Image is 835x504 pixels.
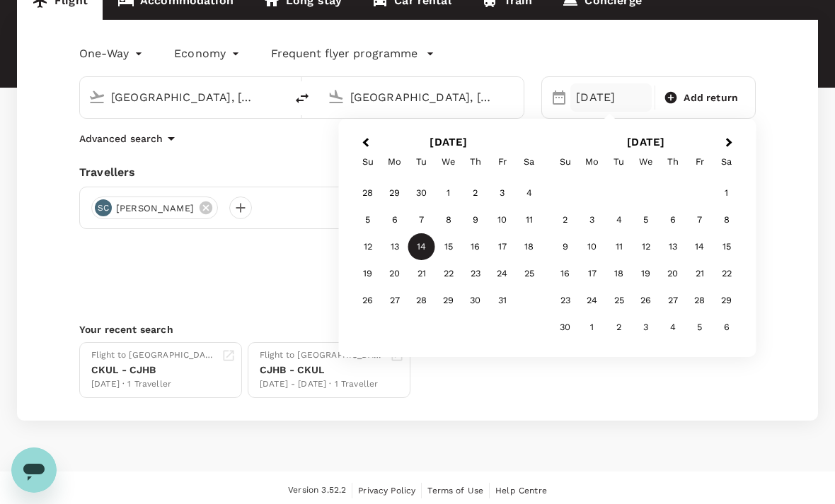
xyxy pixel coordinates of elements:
[606,314,633,341] div: Choose Tuesday, December 2nd, 2025
[79,130,180,147] button: Advanced search
[713,233,740,260] div: Choose Saturday, November 15th, 2025
[95,199,112,216] div: SC
[11,447,57,493] iframe: Button to launch messaging window
[427,483,483,498] a: Terms of Use
[260,363,384,377] div: CJHB - CKUL
[355,233,381,260] div: Choose Sunday, October 12th, 2025
[355,260,381,287] div: Choose Sunday, October 19th, 2025
[355,180,543,314] div: Month October, 2025
[686,287,713,314] div: Choose Friday, November 28th, 2025
[288,484,346,498] span: Version 3.52.2
[660,148,686,175] div: Thursday
[516,233,543,260] div: Choose Saturday, October 18th, 2025
[381,180,408,206] div: Choose Monday, September 29th, 2025
[260,348,384,363] div: Flight to [GEOGRAPHIC_DATA]
[516,260,543,287] div: Choose Saturday, October 25th, 2025
[489,206,516,233] div: Choose Friday, October 10th, 2025
[713,206,740,233] div: Choose Saturday, November 8th, 2025
[633,148,660,175] div: Wednesday
[713,148,740,175] div: Saturday
[633,206,660,233] div: Choose Wednesday, November 5th, 2025
[579,233,606,260] div: Choose Monday, November 10th, 2025
[260,377,384,392] div: [DATE] - [DATE] · 1 Traveller
[355,180,381,206] div: Choose Sunday, September 28th, 2025
[660,314,686,341] div: Choose Thursday, December 4th, 2025
[381,233,408,260] div: Choose Monday, October 13th, 2025
[606,206,633,233] div: Choose Tuesday, November 4th, 2025
[350,136,548,148] h2: [DATE]
[79,322,756,336] p: Your recent search
[552,148,579,175] div: Sunday
[606,233,633,260] div: Choose Tuesday, November 11th, 2025
[174,42,243,65] div: Economy
[489,260,516,287] div: Choose Friday, October 24th, 2025
[660,287,686,314] div: Choose Thursday, November 27th, 2025
[489,148,516,175] div: Friday
[489,180,516,206] div: Choose Friday, October 3rd, 2025
[408,180,435,206] div: Choose Tuesday, September 30th, 2025
[408,233,435,260] div: Choose Tuesday, October 14th, 2025
[462,287,489,314] div: Choose Thursday, October 30th, 2025
[108,201,202,216] span: [PERSON_NAME]
[489,287,516,314] div: Choose Friday, October 31st, 2025
[579,206,606,233] div: Choose Monday, November 3rd, 2025
[435,180,462,206] div: Choose Wednesday, October 1st, 2025
[355,148,381,175] div: Sunday
[686,260,713,287] div: Choose Friday, November 21st, 2025
[713,260,740,287] div: Choose Saturday, November 22nd, 2025
[660,260,686,287] div: Choose Thursday, November 20th, 2025
[111,86,255,108] input: Depart from
[516,206,543,233] div: Choose Saturday, October 11th, 2025
[408,148,435,175] div: Tuesday
[633,287,660,314] div: Choose Wednesday, November 26th, 2025
[606,260,633,287] div: Choose Tuesday, November 18th, 2025
[552,287,579,314] div: Choose Sunday, November 23rd, 2025
[91,197,218,219] div: SC[PERSON_NAME]
[516,180,543,206] div: Choose Saturday, October 4th, 2025
[579,314,606,341] div: Choose Monday, December 1st, 2025
[381,148,408,175] div: Monday
[79,164,756,181] div: Travellers
[686,233,713,260] div: Choose Friday, November 14th, 2025
[462,206,489,233] div: Choose Thursday, October 9th, 2025
[435,233,462,260] div: Choose Wednesday, October 15th, 2025
[579,260,606,287] div: Choose Monday, November 17th, 2025
[713,287,740,314] div: Choose Saturday, November 29th, 2025
[271,45,434,62] button: Frequent flyer programme
[552,180,740,341] div: Month November, 2025
[514,95,517,98] button: Open
[606,287,633,314] div: Choose Tuesday, November 25th, 2025
[358,483,415,498] a: Privacy Policy
[686,314,713,341] div: Choose Friday, December 5th, 2025
[91,377,216,392] div: [DATE] · 1 Traveller
[358,486,415,496] span: Privacy Policy
[271,45,417,62] p: Frequent flyer programme
[713,314,740,341] div: Choose Saturday, December 6th, 2025
[381,287,408,314] div: Choose Monday, October 27th, 2025
[495,486,547,496] span: Help Centre
[579,287,606,314] div: Choose Monday, November 24th, 2025
[660,233,686,260] div: Choose Thursday, November 13th, 2025
[381,206,408,233] div: Choose Monday, October 6th, 2025
[427,486,483,496] span: Terms of Use
[633,260,660,287] div: Choose Wednesday, November 19th, 2025
[91,348,216,363] div: Flight to [GEOGRAPHIC_DATA]
[552,233,579,260] div: Choose Sunday, November 9th, 2025
[579,148,606,175] div: Monday
[552,314,579,341] div: Choose Sunday, November 30th, 2025
[719,132,742,155] button: Next Month
[713,180,740,206] div: Choose Saturday, November 1st, 2025
[79,42,146,65] div: One-Way
[547,136,744,148] h2: [DATE]
[462,180,489,206] div: Choose Thursday, October 2nd, 2025
[606,148,633,175] div: Tuesday
[275,95,278,98] button: Open
[660,206,686,233] div: Choose Thursday, November 6th, 2025
[462,260,489,287] div: Choose Thursday, October 23rd, 2025
[435,148,462,175] div: Wednesday
[381,260,408,287] div: Choose Monday, October 20th, 2025
[633,233,660,260] div: Choose Wednesday, November 12th, 2025
[686,206,713,233] div: Choose Friday, November 7th, 2025
[408,260,435,287] div: Choose Tuesday, October 21st, 2025
[552,260,579,287] div: Choose Sunday, November 16th, 2025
